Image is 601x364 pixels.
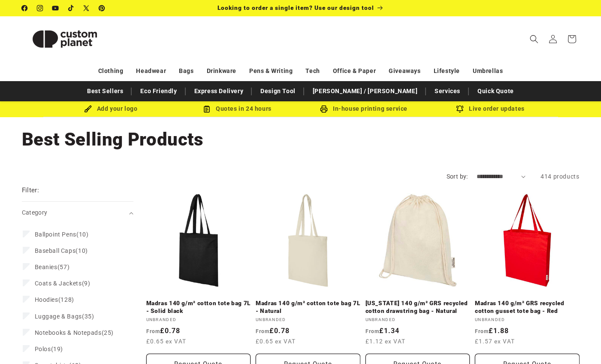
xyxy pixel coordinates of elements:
[35,296,74,303] span: (128)
[473,64,503,79] a: Umbrellas
[35,329,114,337] span: (25)
[98,64,124,79] a: Clothing
[35,264,57,270] span: Beanies
[427,103,554,114] div: Live order updates
[35,280,82,287] span: Coats & Jackets
[136,84,181,99] a: Eco Friendly
[35,247,76,254] span: Baseball Caps
[256,300,360,315] a: Madras 140 g/m² cotton tote bag 7L - Natural
[18,16,111,61] a: Custom Planet
[447,173,468,180] label: Sort by:
[541,173,579,180] span: 414 products
[35,231,76,238] span: Ballpoint Pens
[473,84,518,99] a: Quick Quote
[84,105,92,113] img: Brush Icon
[35,345,63,353] span: (19)
[256,84,300,99] a: Design Tool
[35,296,58,303] span: Hoodies
[35,247,88,255] span: (10)
[333,64,376,79] a: Office & Paper
[558,323,601,364] iframe: Chat Widget
[308,84,422,99] a: [PERSON_NAME] / [PERSON_NAME]
[365,300,470,315] a: [US_STATE] 140 g/m² GRS recycled cotton drawstring bag - Natural
[320,105,328,113] img: In-house printing
[434,64,460,79] a: Lifestyle
[35,313,82,320] span: Luggage & Bags
[203,105,211,113] img: Order Updates Icon
[475,300,580,315] a: Madras 140 g/m² GRS recycled cotton gusset tote bag - Red
[146,300,251,315] a: Madras 140 g/m² cotton tote bag 7L - Solid black
[174,103,301,114] div: Quotes in 24 hours
[22,185,39,195] h2: Filter:
[190,84,248,99] a: Express Delivery
[301,103,427,114] div: In-house printing service
[35,312,94,320] span: (35)
[249,64,293,79] a: Pens & Writing
[22,128,580,151] h1: Best Selling Products
[35,231,89,238] span: (10)
[83,84,127,99] a: Best Sellers
[525,30,544,49] summary: Search
[136,64,166,79] a: Headwear
[179,64,193,79] a: Bags
[48,103,174,114] div: Add your logo
[22,20,108,58] img: Custom Planet
[22,202,133,224] summary: Category (0 selected)
[22,209,48,216] span: Category
[456,105,464,113] img: Order updates
[430,84,465,99] a: Services
[35,279,91,287] span: (9)
[389,64,420,79] a: Giveaways
[217,4,374,11] span: Looking to order a single item? Use our design tool
[35,329,102,336] span: Notebooks & Notepads
[305,64,320,79] a: Tech
[35,263,70,271] span: (57)
[35,346,51,352] span: Polos
[207,64,236,79] a: Drinkware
